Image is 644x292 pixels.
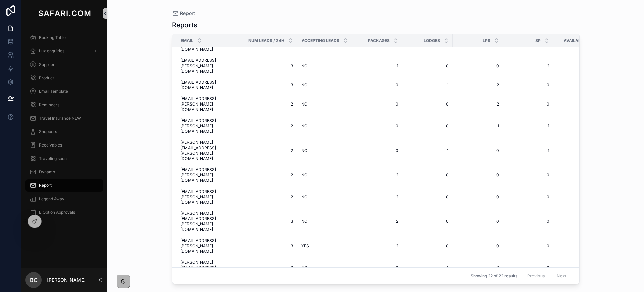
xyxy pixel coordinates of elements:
span: 0 [457,243,499,249]
span: 2 [248,172,293,178]
a: Legend Away [25,193,103,205]
span: 0 [557,148,600,153]
a: 1 [407,265,449,270]
span: Dynamo [39,169,55,175]
a: 0 [407,101,449,107]
a: 0 [356,123,398,129]
span: 0 [407,219,449,224]
a: 0 [507,101,549,107]
span: 0 [557,101,600,107]
a: Receivables [25,139,103,151]
div: scrollable content [21,27,107,227]
a: NO [301,63,348,69]
a: 0 [356,148,398,153]
a: 0 [557,123,600,129]
span: Report [39,183,52,188]
a: NO [301,148,348,153]
img: App logo [37,8,92,19]
a: 2 [248,194,293,200]
a: [EMAIL_ADDRESS][PERSON_NAME][DOMAIN_NAME] [180,189,240,205]
span: Traveling soon [39,156,67,161]
a: B Option Approvals [25,206,103,218]
a: Traveling soon [25,153,103,165]
a: 3 [248,63,293,69]
span: Legend Away [39,196,64,202]
a: [EMAIL_ADDRESS][PERSON_NAME][DOMAIN_NAME] [180,58,240,74]
span: 0 [507,219,549,224]
span: 2 [248,265,293,270]
a: 2 [507,63,549,69]
span: 0 [356,82,398,88]
span: 0 [407,194,449,200]
span: NO [301,194,307,200]
a: 1 [507,123,549,129]
span: Travel Insurance NEW [39,116,81,121]
a: 2 [356,172,398,178]
a: 0 [557,265,600,270]
a: 1 [356,63,398,69]
a: 0 [557,172,600,178]
span: [EMAIL_ADDRESS][PERSON_NAME][DOMAIN_NAME] [180,118,240,134]
a: [EMAIL_ADDRESS][PERSON_NAME][DOMAIN_NAME] [180,238,240,254]
span: Lodges [424,38,440,43]
a: 0 [557,194,600,200]
span: 0 [407,63,449,69]
a: 0 [457,63,499,69]
a: Dynamo [25,166,103,178]
a: [PERSON_NAME][EMAIL_ADDRESS][PERSON_NAME][DOMAIN_NAME] [180,211,240,232]
span: 2 [356,194,398,200]
a: Reminders [25,99,103,111]
a: NO [301,219,348,224]
span: NO [301,148,307,153]
span: 1 [507,148,549,153]
span: Receivables [39,142,62,148]
span: [PERSON_NAME][EMAIL_ADDRESS][PERSON_NAME][DOMAIN_NAME] [180,140,240,161]
a: NO [301,194,348,200]
span: NO [301,219,307,224]
span: 0 [457,148,499,153]
span: [EMAIL_ADDRESS][DOMAIN_NAME] [180,80,240,90]
a: 0 [457,219,499,224]
a: 2 [356,219,398,224]
a: 0 [407,243,449,249]
a: 0 [507,265,549,270]
a: Lux enquiries [25,45,103,57]
a: 2 [356,243,398,249]
a: 0 [407,123,449,129]
span: 1 [457,265,499,270]
a: YES [301,243,348,249]
span: 0 [507,243,549,249]
a: 1 [407,148,449,153]
span: 0 [507,172,549,178]
span: Report [180,10,195,17]
span: BC [30,276,38,284]
span: Shoppers [39,129,57,134]
a: 0 [557,243,600,249]
a: Travel Insurance NEW [25,112,103,124]
span: 0 [557,82,600,88]
a: Product [25,72,103,84]
a: 2 [248,148,293,153]
span: 0 [507,82,549,88]
a: [EMAIL_ADDRESS][PERSON_NAME][DOMAIN_NAME] [180,167,240,183]
a: NO [301,101,348,107]
span: ACCEPTING LEADS [302,38,339,43]
a: 0 [407,172,449,178]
